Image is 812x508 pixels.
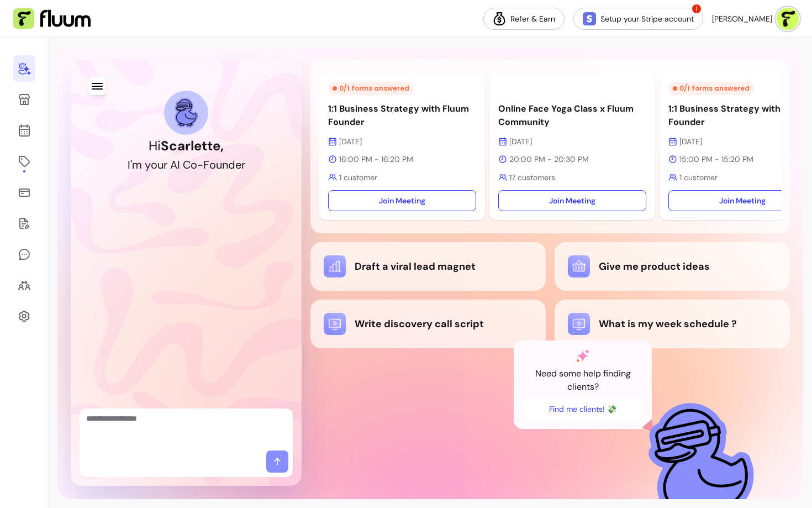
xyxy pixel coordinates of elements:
a: Refer & Earn [483,8,565,30]
img: Write discovery call script [324,313,346,335]
div: u [157,157,164,172]
div: C [183,157,191,172]
div: o [209,157,216,172]
a: Setup your Stripe account [573,8,703,30]
div: Give me product ideas [568,255,777,277]
div: 0 / 1 forms answered [668,82,754,95]
a: Home [13,55,35,82]
p: 1 customer [328,172,476,183]
p: Online Face Yoga Class x Fluum Community [498,102,646,129]
div: What is my week schedule ? [568,313,777,335]
div: I [128,157,130,172]
div: Draft a viral lead magnet [324,255,532,277]
div: r [241,157,245,172]
img: avatar [777,8,799,30]
div: - [197,157,203,172]
div: F [203,157,209,172]
p: 16:00 PM - 16:20 PM [328,154,476,165]
img: Draft a viral lead magnet [324,255,346,277]
img: AI Co-Founder avatar [175,98,198,127]
div: A [170,157,177,172]
h1: Hi [149,137,224,155]
img: AI Co-Founder gradient star [576,349,589,363]
a: Join Meeting [498,190,646,211]
img: Fluum Logo [13,8,91,29]
div: e [235,157,241,172]
button: Find me clients! 💸 [523,398,643,420]
div: m [132,157,142,172]
p: 1:1 Business Strategy with Fluum Founder [328,102,476,129]
div: o [151,157,157,172]
div: n [222,157,228,172]
p: [DATE] [498,136,646,147]
b: Scarlette , [161,137,224,154]
p: 20:00 PM - 20:30 PM [498,154,646,165]
h2: I'm your AI Co-Founder [128,157,245,172]
div: I [177,157,180,172]
a: Storefront [13,86,35,113]
a: Calendar [13,117,35,144]
div: ' [130,157,132,172]
span: ! [691,3,702,14]
textarea: Ask me anything... [86,413,286,446]
div: o [191,157,197,172]
button: avatar[PERSON_NAME] [712,8,799,30]
div: d [228,157,235,172]
div: r [164,157,167,172]
a: Forms [13,210,35,237]
a: My Messages [13,241,35,268]
a: Sales [13,179,35,206]
span: [PERSON_NAME] [712,13,772,24]
a: Clients [13,272,35,298]
p: 17 customers [498,172,646,183]
img: Stripe Icon [583,12,596,25]
div: Write discovery call script [324,313,532,335]
p: Need some help finding clients? [523,367,643,394]
p: [DATE] [328,136,476,147]
a: Offerings [13,148,35,175]
a: Settings [13,303,35,329]
img: What is my week schedule ? [568,313,590,335]
img: Give me product ideas [568,255,590,277]
div: y [145,157,151,172]
div: u [216,157,222,172]
a: Join Meeting [328,190,476,211]
div: 0 / 1 forms answered [328,82,414,95]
